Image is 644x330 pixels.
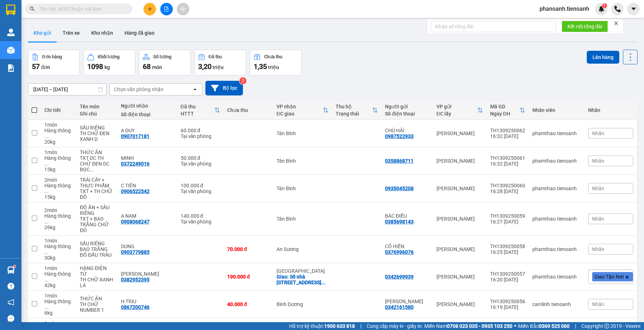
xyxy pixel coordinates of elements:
div: Số lượng [153,54,171,59]
img: phone-icon [614,6,621,12]
button: Kho gửi [28,24,57,41]
div: BAO TRẮNG ĐỎ ĐẦU TRÂU [80,246,113,258]
div: SẦU RIÊNG [80,125,113,130]
div: Tân Bình [277,130,329,136]
div: TH1309250060 [490,183,525,188]
th: Toggle SortBy [273,101,332,120]
div: Người nhận [121,103,174,109]
div: phamthao.tienoanh [532,274,581,280]
th: Toggle SortBy [487,101,529,120]
div: Hàng thông thường [44,213,73,225]
img: warehouse-icon [7,29,15,36]
div: Hàng thông thường [44,299,73,310]
div: VP nhận [277,104,323,109]
span: plus [147,6,152,11]
div: TH1309250062 [490,128,525,133]
button: Khối lượng1098kg [83,50,135,75]
div: TH1309250057 [490,271,525,277]
div: Hàng thông thường [44,183,73,194]
div: [PERSON_NAME] [436,216,483,222]
div: 0935045208 [385,186,414,191]
button: Đã thu3,20 triệu [194,50,246,75]
span: Nhãn [592,216,604,222]
span: ... [44,219,49,225]
div: Ngày ĐH [490,111,519,117]
img: solution-icon [7,64,15,72]
div: 0358868711 [385,158,414,164]
div: 0987522933 [385,133,414,139]
div: MINH [121,155,174,161]
div: Chọn văn phòng nhận [114,86,164,93]
span: 1,35 [254,62,267,71]
div: 0867200746 [121,304,150,310]
div: 16:32 [DATE] [490,133,525,139]
div: Hàng thông thường [44,271,73,282]
img: icon-new-feature [598,6,605,12]
span: | [575,322,576,330]
div: 1 món [44,320,73,326]
div: Giao: Số nhà 250 đường N7 Khu phố Phức Lai, Trường Thạnh ,Thủ Đức [277,274,329,285]
div: DUNG [121,243,174,249]
span: 1098 [87,62,103,71]
span: file-add [164,6,169,11]
div: Tên món [80,104,113,109]
span: 68 [143,62,151,71]
span: copyright [604,324,609,329]
div: Nhân viên [532,107,581,113]
span: ... [44,277,49,282]
span: search [30,6,35,11]
button: aim [177,3,189,15]
span: kg [104,64,110,70]
div: BÁC ĐIỀU [385,213,429,219]
div: [PERSON_NAME] [436,186,483,191]
button: Chưa thu1,35 triệu [250,50,302,75]
span: ... [44,133,49,139]
sup: 1 [602,3,607,8]
div: phamthao.tienoanh [532,216,581,222]
div: CÔ HIỀN [385,243,429,249]
div: Hàng thông thường [44,243,73,255]
span: ... [321,280,326,285]
div: [PERSON_NAME] [436,274,483,280]
div: Bình Dương [277,301,329,307]
div: [PERSON_NAME] [436,158,483,164]
span: | [360,322,361,330]
div: 1 món [44,149,73,155]
strong: 0708 023 035 - 0935 103 250 [447,323,512,329]
div: 2 món [44,177,73,183]
div: phamthao.tienoanh [532,186,581,191]
div: 0342161580 [385,304,414,310]
input: Tìm tên, số ĐT hoặc mã đơn [39,5,124,13]
div: An Sương [277,246,329,252]
strong: 0369 525 060 [539,323,570,329]
span: 1 [603,3,606,8]
div: Chưa thu [264,54,282,59]
div: ĐC lấy [436,111,477,117]
button: caret-down [627,3,640,15]
div: C TIÊN [121,183,174,188]
div: 1 món [44,122,73,128]
div: phamthao.tienoanh [532,246,581,252]
div: 100.000 đ [181,183,220,188]
div: 0907017181 [121,133,150,139]
span: Cung cấp máy in - giấy in: [367,322,423,330]
div: TXT + BAO TRẮNG CHỮ ĐỎ [80,216,113,233]
div: 0372249016 [121,161,150,167]
span: triệu [268,64,279,70]
span: Miền Nam [424,322,512,330]
span: món [152,64,162,70]
div: A DUY [121,128,174,133]
div: Trạng thái [336,111,372,117]
span: phanoanh.tienoanh [534,4,595,13]
input: Nhập số tổng đài [431,21,556,32]
div: 16:19 [DATE] [490,304,525,310]
span: notification [8,299,14,306]
div: TH1309250059 [490,213,525,219]
div: 0906522542 [121,188,150,194]
div: 1 món [44,265,73,271]
div: 15 kg [44,194,73,200]
div: Thu hộ [336,104,372,109]
button: Đơn hàng57đơn [28,50,80,75]
span: Nhãn [592,158,604,164]
div: TXT + TH CHỮ ĐỎ [80,188,113,200]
